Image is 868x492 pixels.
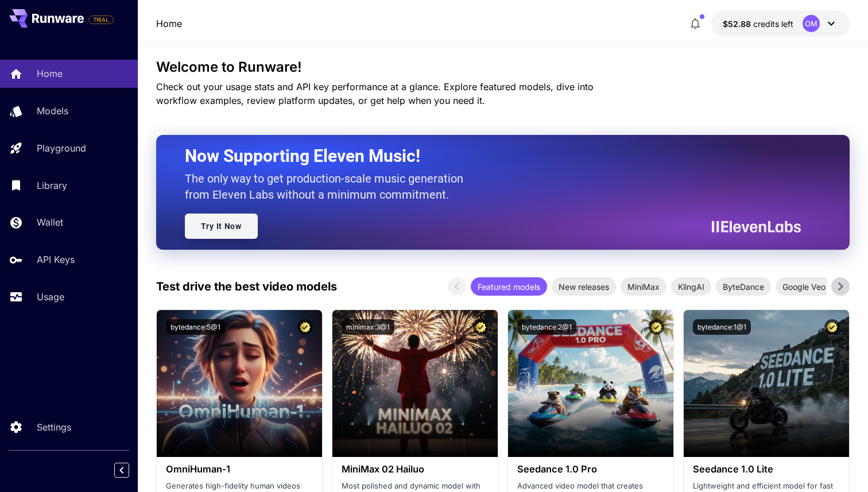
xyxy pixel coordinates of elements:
h3: OmniHuman‑1 [166,464,313,475]
h3: MiniMax 02 Hailuo [342,464,489,475]
span: MiniMax [621,281,666,293]
span: Google Veo [776,281,832,293]
div: KlingAI [671,277,711,296]
nav: breadcrumb [156,17,182,30]
button: Certified Model – Vetted for best performance and includes a commercial license. [824,319,840,335]
span: $52.88 [723,19,753,29]
p: Home [37,67,63,80]
span: credits left [753,19,793,29]
button: Certified Model – Vetted for best performance and includes a commercial license. [473,319,489,335]
p: Test drive the best video models [156,278,337,295]
h2: Now Supporting Eleven Music! [185,145,792,167]
button: minimax:3@1 [342,319,394,335]
div: $52.8764 [723,18,793,30]
button: Certified Model – Vetted for best performance and includes a commercial license. [649,319,664,335]
div: Featured models [471,277,547,296]
img: alt [508,310,673,457]
a: Try It Now [185,214,258,239]
p: Wallet [37,215,63,229]
button: Certified Model – Vetted for best performance and includes a commercial license. [297,319,313,335]
span: KlingAI [671,281,711,293]
div: ByteDance [716,277,771,296]
div: MiniMax [621,277,666,296]
button: bytedance:5@1 [166,319,225,335]
span: New releases [552,281,616,293]
div: New releases [552,277,616,296]
button: bytedance:2@1 [517,319,576,335]
p: API Keys [37,253,75,266]
img: alt [684,310,849,457]
span: Add your payment card to enable full platform functionality. [88,13,114,26]
p: Settings [37,420,71,434]
button: $52.8764OM [711,10,850,37]
div: OM [803,15,820,32]
img: alt [332,310,498,457]
p: Models [37,104,68,118]
img: alt [157,310,322,457]
h3: Seedance 1.0 Lite [693,464,840,475]
p: Playground [37,141,86,155]
div: Collapse sidebar [123,460,138,481]
h3: Welcome to Runware! [156,59,850,75]
a: Home [156,17,182,30]
button: Collapse sidebar [114,463,129,478]
span: Check out your usage stats and API key performance at a glance. Explore featured models, dive int... [156,81,594,106]
span: TRIAL [89,16,113,24]
h3: Seedance 1.0 Pro [517,464,664,475]
p: Library [37,179,67,192]
p: The only way to get production-scale music generation from Eleven Labs without a minimum commitment. [185,171,472,203]
span: Featured models [471,281,547,293]
iframe: Chat Widget [811,437,868,492]
button: bytedance:1@1 [693,319,751,335]
span: ByteDance [716,281,771,293]
p: Usage [37,290,64,304]
div: Google Veo [776,277,832,296]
